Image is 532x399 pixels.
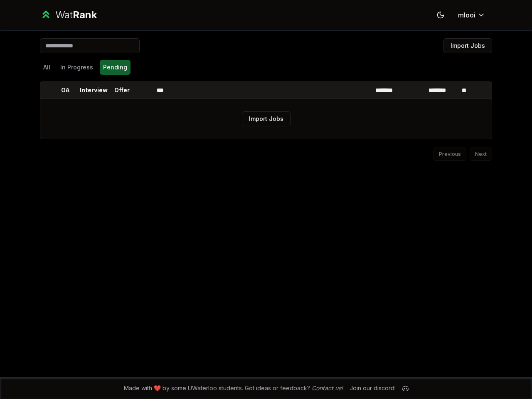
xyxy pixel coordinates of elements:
[80,86,108,94] p: Interview
[114,86,130,94] p: Offer
[312,384,343,392] a: Contact us!
[40,60,54,75] button: All
[451,7,492,22] button: mlooi
[443,38,492,53] button: Import Jobs
[350,384,396,392] div: Join our discord!
[242,111,291,126] button: Import Jobs
[40,8,97,22] a: WatRank
[458,10,475,20] span: mlooi
[61,86,70,94] p: OA
[55,8,97,22] div: Wat
[57,60,96,75] button: In Progress
[124,384,343,392] span: Made with ❤️ by some UWaterloo students. Got ideas or feedback?
[73,9,97,21] span: Rank
[100,60,131,75] button: Pending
